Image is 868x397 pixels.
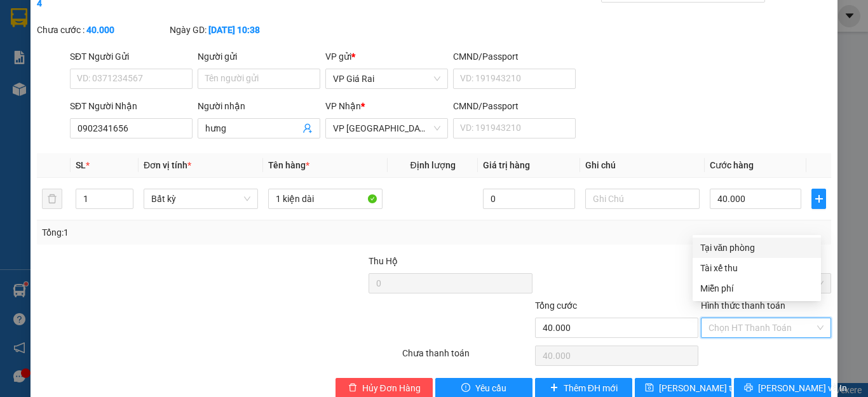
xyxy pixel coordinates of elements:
[483,160,530,170] span: Giá trị hàng
[325,101,361,111] span: VP Nhận
[401,346,534,368] div: Chưa thanh toán
[585,189,700,209] input: Ghi Chú
[564,381,618,395] span: Thêm ĐH mới
[42,189,62,209] button: delete
[580,153,705,178] th: Ghi chú
[73,8,137,24] b: TRÍ NHÂN
[362,381,421,395] span: Hủy Đơn Hàng
[535,300,577,311] span: Tổng cước
[302,123,313,133] span: user-add
[268,160,309,170] span: Tên hàng
[333,119,440,138] span: VP Sài Gòn
[701,300,785,311] label: Hình thức thanh toán
[700,261,813,275] div: Tài xế thu
[410,160,455,170] span: Định lượng
[208,25,260,35] b: [DATE] 10:38
[645,383,654,393] span: save
[758,381,847,395] span: [PERSON_NAME] và In
[73,62,83,72] span: phone
[710,160,754,170] span: Cước hàng
[86,25,114,35] b: 40.000
[550,383,559,393] span: plus
[6,60,242,76] li: 0983 44 7777
[268,189,383,209] input: VD: Bàn, Ghế
[709,318,824,337] span: Chọn HT Thanh Toán
[453,99,576,113] div: CMND/Passport
[144,160,191,170] span: Đơn vị tính
[811,189,826,209] button: plus
[76,160,86,170] span: SL
[6,95,130,116] b: GỬI : VP Giá Rai
[461,383,470,393] span: exclamation-circle
[325,50,448,64] div: VP gửi
[70,50,193,64] div: SĐT Người Gửi
[700,281,813,295] div: Miễn phí
[744,383,753,393] span: printer
[453,50,576,64] div: CMND/Passport
[170,23,300,37] div: Ngày GD:
[812,194,825,204] span: plus
[475,381,506,395] span: Yêu cầu
[6,28,242,60] li: [STREET_ADDRESS][PERSON_NAME]
[198,50,320,64] div: Người gửi
[659,381,761,395] span: [PERSON_NAME] thay đổi
[369,256,398,266] span: Thu Hộ
[42,225,336,239] div: Tổng: 1
[151,189,250,208] span: Bất kỳ
[198,99,320,113] div: Người nhận
[70,99,193,113] div: SĐT Người Nhận
[73,30,83,41] span: environment
[700,241,813,255] div: Tại văn phòng
[348,383,357,393] span: delete
[37,23,167,37] div: Chưa cước :
[333,69,440,88] span: VP Giá Rai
